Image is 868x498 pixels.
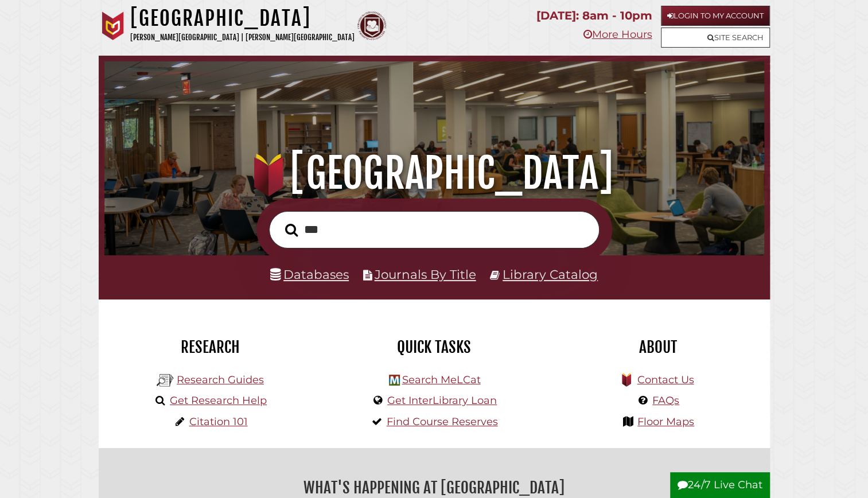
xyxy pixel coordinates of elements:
a: FAQs [652,394,679,407]
a: Citation 101 [189,415,248,428]
a: Library Catalog [503,267,598,282]
h1: [GEOGRAPHIC_DATA] [117,148,751,199]
a: Contact Us [637,373,694,386]
img: Hekman Library Logo [157,372,174,389]
p: [DATE]: 8am - 10pm [536,6,652,26]
a: Search MeLCat [402,373,480,386]
h2: Research [107,337,314,357]
a: Site Search [661,28,770,48]
a: Databases [270,267,349,282]
p: [PERSON_NAME][GEOGRAPHIC_DATA] | [PERSON_NAME][GEOGRAPHIC_DATA] [130,31,355,44]
img: Calvin University [99,11,127,40]
i: Search [285,223,298,236]
h2: Quick Tasks [331,337,538,357]
a: Get InterLibrary Loan [387,394,497,407]
h2: About [555,337,761,357]
a: Login to My Account [661,6,770,26]
img: Calvin Theological Seminary [357,11,386,40]
a: More Hours [583,28,652,41]
button: Search [279,220,303,240]
a: Get Research Help [170,394,267,407]
img: Hekman Library Logo [389,375,400,386]
a: Find Course Reserves [387,415,498,428]
h1: [GEOGRAPHIC_DATA] [130,6,355,31]
a: Journals By Title [375,267,476,282]
a: Research Guides [177,373,264,386]
a: Floor Maps [637,415,694,428]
